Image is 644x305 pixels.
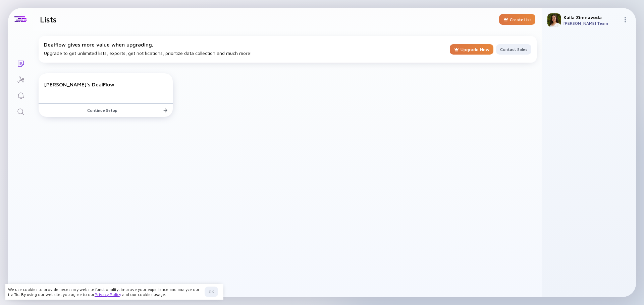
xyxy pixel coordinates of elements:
div: [PERSON_NAME] Team [563,21,620,26]
div: Continue Setup [83,105,128,116]
div: [PERSON_NAME]'s DealFlow [44,81,114,87]
a: Reminders [8,87,33,103]
h1: Lists [40,15,57,24]
div: Upgrade Now [450,44,493,55]
button: OK [205,287,218,297]
div: Kaila Zimnavoda [563,14,620,20]
a: Lists [8,55,33,71]
img: Kaila Profile Picture [547,13,561,27]
div: We use cookies to provide necessary website functionality, improve your experience and analyze ou... [8,287,202,297]
a: Search [8,103,33,119]
button: Contact Sales [496,44,531,55]
button: Upgrade Now [450,44,493,55]
a: Privacy Policy [95,292,121,297]
button: Create List [499,14,535,25]
img: Menu [623,17,628,22]
button: Continue Setup [39,103,173,117]
div: Dealflow gives more value when upgrading. [44,42,447,48]
div: Upgrade to get unlimited lists, exports, get notifications, priortize data collection and much more! [44,42,447,56]
a: Investor Map [8,71,33,87]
